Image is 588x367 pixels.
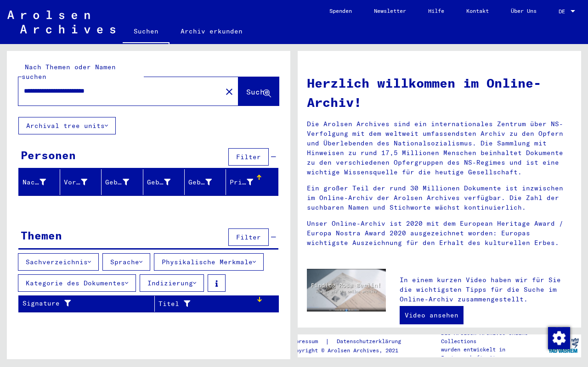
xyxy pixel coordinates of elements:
button: Indizierung [140,274,204,292]
mat-header-cell: Geburtsname [102,169,143,195]
mat-header-cell: Vorname [60,169,102,195]
div: Personen [21,147,76,163]
img: video.jpg [307,269,386,312]
a: Video ansehen [400,306,464,324]
div: Geburtsdatum [188,175,226,189]
img: yv_logo.png [546,334,581,357]
div: Prisoner # [230,178,253,187]
p: Die Arolsen Archives sind ein internationales Zentrum über NS-Verfolgung mit dem weltweit umfasse... [307,119,572,177]
div: Geburtsname [105,175,142,189]
mat-header-cell: Geburt‏ [143,169,185,195]
p: Unser Online-Archiv ist 2020 mit dem European Heritage Award / Europa Nostra Award 2020 ausgezeic... [307,219,572,248]
div: Titel [158,299,256,309]
span: Filter [236,153,261,161]
div: Geburt‏ [147,178,170,187]
button: Suche [238,77,279,106]
div: Geburtsdatum [188,178,212,187]
a: Impressum [289,337,325,346]
mat-header-cell: Prisoner # [226,169,278,195]
span: Filter [236,233,261,241]
button: Sprache [102,253,150,271]
img: Arolsen_neg.svg [7,11,115,33]
div: Prisoner # [230,175,267,189]
button: Archival tree units [18,117,116,134]
p: Die Arolsen Archives Online-Collections [441,329,546,345]
div: Geburtsname [105,178,129,187]
div: Vorname [64,175,101,189]
h1: Herzlich willkommen im Online-Archiv! [307,73,572,112]
mat-header-cell: Nachname [19,169,60,195]
p: Copyright © Arolsen Archives, 2021 [289,346,412,355]
div: Signature [23,296,154,311]
a: Datenschutzerklärung [329,337,412,346]
div: Vorname [64,178,87,187]
p: In einem kurzen Video haben wir für Sie die wichtigsten Tipps für die Suche im Online-Archiv zusa... [400,275,572,304]
mat-label: Nach Themen oder Namen suchen [22,63,116,81]
button: Physikalische Merkmale [154,253,264,271]
button: Filter [228,148,269,166]
mat-header-cell: Geburtsdatum [185,169,226,195]
div: Themen [21,227,62,244]
a: Suchen [123,20,170,44]
button: Clear [220,82,238,100]
div: Titel [158,296,267,311]
span: Suche [246,87,269,96]
button: Filter [228,228,269,246]
img: Zustimmung ändern [548,327,570,349]
div: | [289,337,412,346]
div: Geburt‏ [147,175,184,189]
span: DE [559,8,569,15]
button: Sachverzeichnis [18,253,99,271]
button: Kategorie des Dokumentes [18,274,136,292]
div: Signature [23,299,143,308]
div: Nachname [23,175,60,189]
p: wurden entwickelt in Partnerschaft mit [441,345,546,362]
a: Archiv erkunden [170,20,254,42]
div: Nachname [23,178,46,187]
p: Ein großer Teil der rund 30 Millionen Dokumente ist inzwischen im Online-Archiv der Arolsen Archi... [307,183,572,212]
mat-icon: close [224,86,235,97]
